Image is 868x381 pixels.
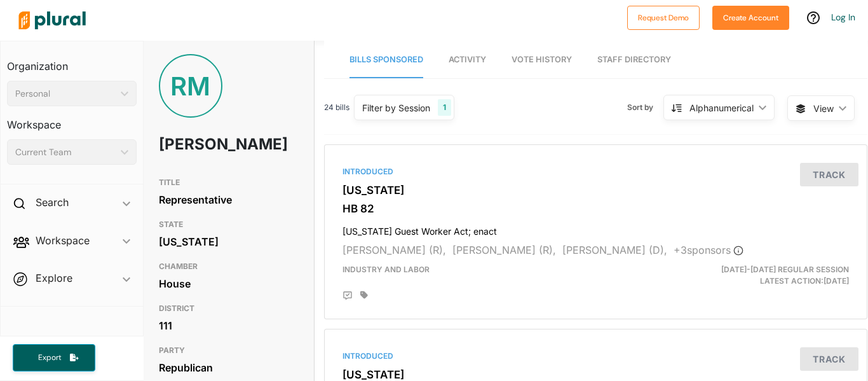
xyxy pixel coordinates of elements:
[800,347,858,371] button: Track
[342,368,849,381] h3: [US_STATE]
[7,106,137,134] h3: Workspace
[342,202,849,215] h3: HB 82
[159,274,299,293] div: House
[721,265,849,274] span: [DATE]-[DATE] Regular Session
[159,217,299,232] h3: STATE
[29,352,70,363] span: Export
[159,190,299,209] div: Representative
[342,184,849,197] h3: [US_STATE]
[159,232,299,251] div: [US_STATE]
[512,55,572,64] span: Vote History
[360,291,368,300] div: Add tags
[512,42,572,78] a: Vote History
[15,87,116,100] div: Personal
[159,125,243,163] h1: [PERSON_NAME]
[342,291,353,301] div: Add Position Statement
[159,175,299,190] h3: TITLE
[627,102,663,113] span: Sort by
[674,244,743,256] span: + 3 sponsor s
[449,55,486,64] span: Activity
[712,6,789,30] button: Create Account
[627,6,700,30] button: Request Demo
[689,101,754,114] div: Alphanumerical
[342,350,849,362] div: Introduced
[597,42,671,78] a: Staff Directory
[159,343,299,358] h3: PARTY
[159,54,222,118] div: RM
[159,316,299,335] div: 111
[438,99,451,116] div: 1
[449,42,486,78] a: Activity
[159,301,299,316] h3: DISTRICT
[159,358,299,377] div: Republican
[831,11,855,23] a: Log In
[627,10,700,24] a: Request Demo
[452,244,556,256] span: [PERSON_NAME] (R),
[349,55,423,64] span: Bills Sponsored
[36,195,69,209] h2: Search
[15,146,116,159] div: Current Team
[324,102,349,113] span: 24 bills
[813,102,834,115] span: View
[13,344,95,371] button: Export
[342,220,849,237] h4: [US_STATE] Guest Worker Act; enact
[349,42,423,78] a: Bills Sponsored
[562,244,667,256] span: [PERSON_NAME] (D),
[800,163,858,186] button: Track
[362,101,430,114] div: Filter by Session
[683,264,858,287] div: Latest Action: [DATE]
[159,259,299,274] h3: CHAMBER
[7,48,137,76] h3: Organization
[342,166,849,177] div: Introduced
[712,10,789,24] a: Create Account
[342,265,430,274] span: Industry and Labor
[342,244,446,256] span: [PERSON_NAME] (R),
